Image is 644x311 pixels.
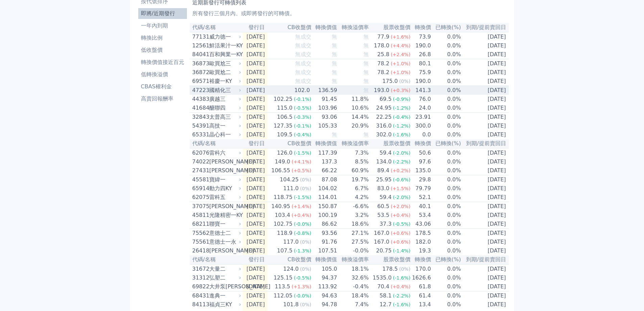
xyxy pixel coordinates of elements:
div: 118.9 [276,229,294,237]
th: 代碼/名稱 [190,23,243,32]
div: 廣越三 [209,95,240,103]
td: [DATE] [461,121,509,130]
span: (-0.5%) [393,221,410,227]
div: 68211 [192,220,208,228]
div: 69.5 [378,95,393,103]
div: 103.4 [273,211,292,219]
div: 111.0 [282,184,300,193]
td: 150.87 [312,202,338,211]
a: 轉換比例 [138,32,187,43]
div: 109.5 [276,131,294,139]
td: 103.96 [312,104,338,113]
div: 102.25 [272,95,294,103]
td: [DATE] [243,41,268,50]
td: [DATE] [461,229,509,238]
td: [DATE] [461,157,509,166]
div: 65914 [192,184,208,193]
td: 27.5% [337,238,369,246]
td: 0.0% [431,68,461,77]
td: 0.0% [431,202,461,211]
div: 32843 [192,113,208,121]
td: 0.0% [431,121,461,130]
td: [DATE] [243,59,268,68]
div: 83.0 [376,184,391,193]
span: (+0.3%) [391,88,410,93]
td: 190.0 [411,77,431,86]
div: 106.55 [270,166,291,175]
td: [DATE] [243,184,268,193]
td: 43.06 [411,220,431,229]
span: 無成交 [295,78,311,84]
th: 轉換價 [411,23,431,32]
td: [DATE] [461,32,509,41]
div: 54391 [192,122,208,130]
td: [DATE] [243,175,268,184]
td: [DATE] [461,86,509,95]
span: 無成交 [295,60,311,67]
td: 105.33 [312,121,338,130]
div: 118.75 [272,193,294,201]
td: [DATE] [461,68,509,77]
td: [DATE] [461,77,509,86]
td: [DATE] [243,202,268,211]
td: 18.6% [337,220,369,229]
td: 100.19 [312,211,338,220]
td: 0.0% [431,104,461,113]
a: 即將/近期發行 [138,8,187,19]
td: [DATE] [461,211,509,220]
td: [DATE] [243,148,268,157]
li: 高賣回報酬率 [138,95,187,103]
th: 已轉換(%) [431,23,461,32]
span: (+0.6%) [391,230,410,236]
div: 36872 [192,68,208,76]
div: 36873 [192,60,208,68]
span: (-0.5%) [294,105,311,111]
span: (+1.0%) [391,61,410,66]
th: 到期/提前賣回日 [461,139,509,148]
td: 87.08 [312,175,338,184]
td: [DATE] [243,104,268,113]
div: 44383 [192,95,208,103]
span: (-1.6%) [393,132,410,137]
td: 26.8 [411,50,431,59]
div: 裕慶一KY [209,77,240,85]
div: 威力德一 [209,33,240,41]
td: [DATE] [243,86,268,95]
div: 意德士二 [209,229,240,237]
a: 低收盤價 [138,45,187,55]
div: 102.75 [272,220,294,228]
li: 即將/近期發行 [138,9,187,18]
span: 無 [363,42,369,49]
div: 126.0 [276,149,294,157]
li: 一年內到期 [138,22,187,30]
div: 雷科五 [209,193,240,201]
td: [DATE] [243,95,268,104]
div: [PERSON_NAME] [209,158,240,166]
td: [DATE] [461,220,509,229]
td: 10.6% [337,104,369,113]
td: 14.4% [337,113,369,122]
td: 97.6 [411,157,431,166]
td: 20.9% [337,121,369,130]
td: 0.0% [431,95,461,104]
td: [DATE] [461,113,509,122]
td: 91.45 [312,95,338,104]
span: (-2.0%) [393,150,410,156]
div: 77.9 [376,33,391,41]
td: 137.3 [312,157,338,166]
div: 25.8 [376,50,391,59]
td: 0.0% [431,41,461,50]
div: 22.25 [375,113,393,121]
div: 104.25 [279,176,300,184]
span: (-1.5%) [294,150,311,156]
td: 8.5% [337,157,369,166]
th: 轉換價值 [312,139,338,148]
th: 到期/提前賣回日 [461,23,509,32]
th: 股票收盤價 [369,139,411,148]
div: 84041 [192,50,208,59]
span: 無 [363,34,369,40]
td: [DATE] [243,113,268,122]
div: 75562 [192,229,208,237]
td: 53.4 [411,211,431,220]
span: (-0.3%) [294,114,311,120]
